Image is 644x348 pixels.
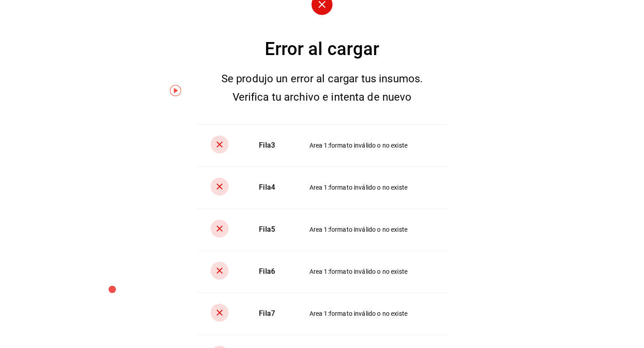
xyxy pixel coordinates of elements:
div: Fila 3 [259,140,288,151]
div: Fila 5 [259,225,288,235]
div: Area 1 : formato inválido o no existe [309,267,433,276]
div: Se produjo un error al cargar tus insumos. Verifica tu archivo e intenta de nuevo [205,70,439,106]
div: Fila 4 [259,182,288,193]
img: Tooltip marker [170,85,181,96]
div: Area 1 : formato inválido o no existe [309,225,433,234]
div: Error al cargar [196,36,448,63]
div: Area 1 : formato inválido o no existe [309,183,433,192]
div: Fila 6 [259,267,288,277]
div: Area 1 : formato inválido o no existe [309,309,433,318]
div: Area 1 : formato inválido o no existe [309,141,433,150]
div: Fila 7 [259,309,288,319]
